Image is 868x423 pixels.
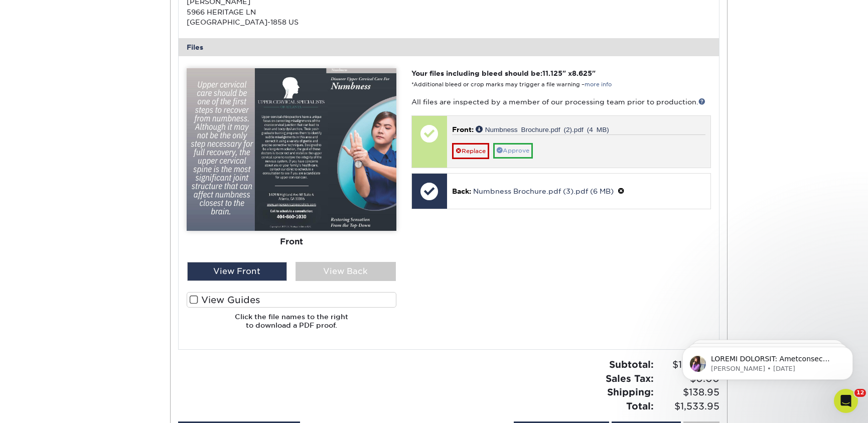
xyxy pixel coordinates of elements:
strong: Your files including bleed should be: " x " [411,69,596,77]
span: $1,533.95 [657,399,719,413]
button: Emoji picker [32,329,40,337]
div: . [16,261,157,271]
strong: Sales Tax: [606,373,654,384]
div: If you need additional information about setting up the bleed for your files, you can click [16,219,157,248]
button: Home [157,4,176,23]
div: View Back [296,262,396,281]
h1: Operator [49,5,84,13]
button: Upload attachment [16,329,24,337]
iframe: Intercom live chat [834,389,858,413]
div: Close [176,4,194,22]
strong: Subtotal: [609,359,654,370]
span: 12 [854,389,866,397]
a: Replace [452,143,489,159]
div: Files [179,38,719,56]
span: $1,395.00 [657,358,719,372]
button: Gif picker [48,329,56,337]
span: $138.95 [657,385,719,399]
strong: Shipping: [607,386,654,397]
b: Inadequate Bleed [16,72,86,80]
button: go back [7,4,26,23]
span: 8.625 [572,69,592,77]
button: Start recording [64,329,72,337]
span: 11.125 [542,69,562,77]
span: $0.00 [657,372,719,386]
textarea: Message… [9,308,192,325]
button: Send a message… [171,325,188,341]
a: Numbness Brochure.pdf (3).pdf (6 MB) [473,187,614,195]
a: here [16,252,34,262]
a: Approve [493,143,533,159]
div: *We do not require any printer/crop marks. If they are in the safe area then those would print. [16,27,157,57]
span: Front: [452,125,474,133]
div: Your files do not include adequate bleed. There is the potential for a shift of up to 1/16" in an... [16,61,157,199]
div: View Front [187,262,287,281]
strong: Total: [626,400,654,411]
img: Profile image for Operator [29,6,45,22]
a: more info [585,81,612,88]
p: All files are inspected by a member of our processing team prior to production. [411,97,711,107]
div: Front [187,231,396,253]
iframe: Intercom notifications message [667,326,868,396]
p: Message from Erica, sent 112w ago [44,39,173,48]
p: The team can also help [49,13,125,23]
a: Numbness Brochure.pdf (2).pdf (4 MB) [476,125,609,132]
h6: Click the file names to the right to download a PDF proof. [187,313,396,337]
span: Back: [452,187,471,195]
label: View Guides [187,292,396,308]
small: *Additional bleed or crop marks may trigger a file warning – [411,81,612,88]
button: Scroll to bottom [92,284,109,301]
